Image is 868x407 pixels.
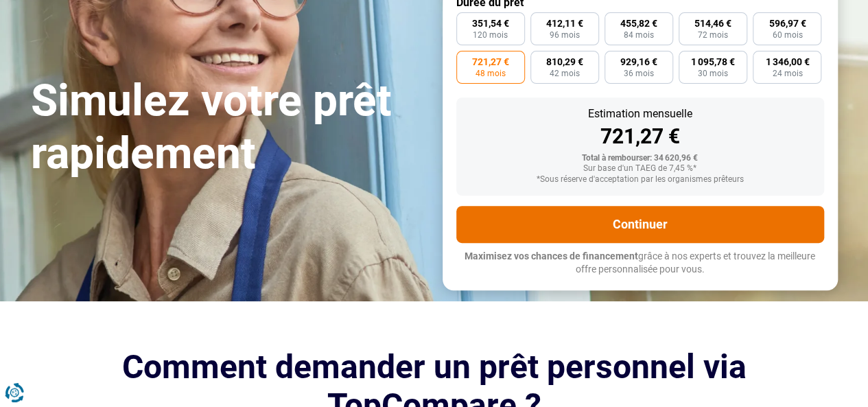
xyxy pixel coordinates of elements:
span: 42 mois [550,69,580,78]
span: 36 mois [624,69,654,78]
span: 810,29 € [546,57,583,67]
span: 72 mois [698,31,728,39]
span: 721,27 € [472,57,509,67]
span: 48 mois [476,69,506,78]
span: 30 mois [698,69,728,78]
span: Maximisez vos chances de financement [465,251,638,261]
h1: Simulez votre prêt rapidement [31,75,426,181]
div: 721,27 € [467,126,813,147]
span: 929,16 € [620,57,657,67]
span: 455,82 € [620,19,657,28]
p: grâce à nos experts et trouvez la meilleure offre personnalisée pour vous. [456,250,824,277]
span: 596,97 € [769,19,806,28]
div: *Sous réserve d'acceptation par les organismes prêteurs [467,175,813,185]
span: 412,11 € [546,19,583,28]
span: 1 346,00 € [765,57,809,67]
span: 120 mois [473,31,508,39]
span: 514,46 € [694,19,731,28]
span: 96 mois [550,31,580,39]
button: Continuer [456,206,824,243]
span: 60 mois [772,31,802,39]
div: Sur base d'un TAEG de 7,45 %* [467,164,813,174]
span: 351,54 € [472,19,509,28]
span: 24 mois [772,69,802,78]
span: 1 095,78 € [691,57,735,67]
div: Estimation mensuelle [467,108,813,119]
div: Total à rembourser: 34 620,96 € [467,154,813,163]
span: 84 mois [624,31,654,39]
